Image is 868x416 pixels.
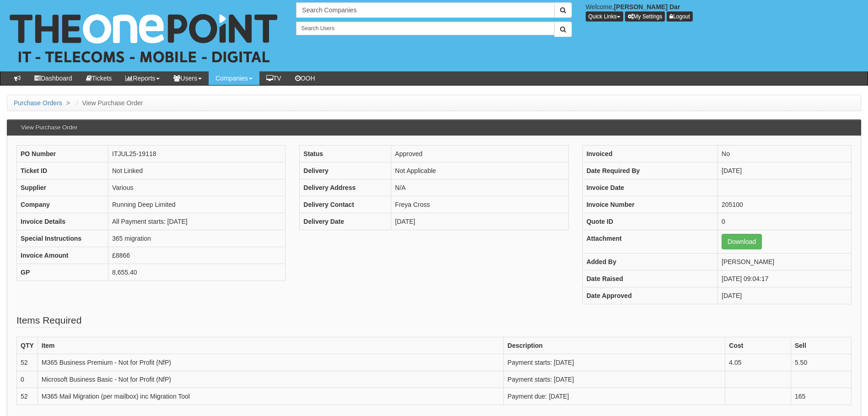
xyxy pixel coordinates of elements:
th: Invoice Details [17,213,108,230]
td: 4.05 [725,354,791,371]
span: > [64,99,72,107]
td: [DATE] [718,162,852,179]
td: 52 [17,388,38,405]
a: Dashboard [27,71,79,85]
a: Logout [667,11,693,22]
th: Delivery Date [300,213,391,230]
th: QTY [17,337,38,354]
th: Supplier [17,179,108,196]
th: Ticket ID [17,162,108,179]
td: ITJUL25-19118 [108,146,286,162]
td: Approved [391,146,568,162]
th: Item [38,337,503,354]
b: [PERSON_NAME] Dar [614,3,680,11]
td: All Payment starts: [DATE] [108,213,286,230]
th: Attachment [582,230,717,254]
th: GP [17,264,108,281]
td: [DATE] 09:04:17 [718,270,852,287]
td: 165 [791,388,851,405]
td: N/A [391,179,568,196]
a: Purchase Orders [14,99,62,107]
a: Users [167,71,209,85]
td: [DATE] [391,213,568,230]
td: Freya Cross [391,196,568,213]
th: Status [300,146,391,162]
td: Payment due: [DATE] [504,388,725,405]
input: Search Users [296,22,554,35]
th: Date Approved [582,287,717,304]
th: Delivery Contact [300,196,391,213]
a: TV [259,71,288,85]
th: Quote ID [582,213,717,230]
th: Delivery [300,162,391,179]
td: No [718,146,852,162]
td: £8866 [108,247,286,264]
th: Cost [725,337,791,354]
td: Payment starts: [DATE] [504,371,725,388]
td: M365 Mail Migration (per mailbox) inc Migration Tool [38,388,503,405]
td: 365 migration [108,230,286,247]
th: Invoice Number [582,196,717,213]
a: Tickets [79,71,119,85]
a: Companies [209,71,259,85]
td: Running Deep Limited [108,196,286,213]
th: Company [17,196,108,213]
th: Date Raised [582,270,717,287]
th: Invoiced [582,146,717,162]
th: Invoice Amount [17,247,108,264]
li: View Purchase Order [74,98,143,108]
div: Welcome, [579,2,868,22]
th: Invoice Date [582,179,717,196]
td: 8,655.40 [108,264,286,281]
h3: View Purchase Order [16,120,82,135]
th: Sell [791,337,851,354]
a: My Settings [625,11,665,22]
td: 205100 [718,196,852,213]
a: Download [722,234,762,249]
td: [DATE] [718,287,852,304]
a: Reports [119,71,167,85]
td: 52 [17,354,38,371]
td: Microsoft Business Basic - Not for Profit (NfP) [38,371,503,388]
td: 0 [718,213,852,230]
td: M365 Business Premium - Not for Profit (NfP) [38,354,503,371]
legend: Items Required [16,313,81,328]
input: Search Companies [296,2,554,18]
td: 5.50 [791,354,851,371]
th: Special Instructions [17,230,108,247]
td: 0 [17,371,38,388]
th: Delivery Address [300,179,391,196]
td: Not Linked [108,162,286,179]
td: Various [108,179,286,196]
td: [PERSON_NAME] [718,254,852,270]
a: OOH [288,71,322,85]
button: Quick Links [586,11,623,22]
th: Added By [582,254,717,270]
th: PO Number [17,146,108,162]
td: Not Applicable [391,162,568,179]
th: Date Required By [582,162,717,179]
th: Description [504,337,725,354]
td: Payment starts: [DATE] [504,354,725,371]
